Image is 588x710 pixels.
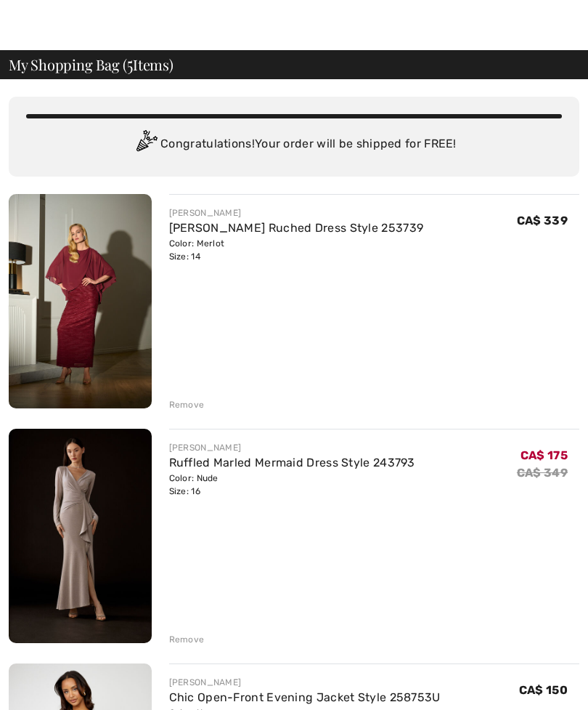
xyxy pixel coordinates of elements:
[9,429,152,643] img: Ruffled Marled Mermaid Dress Style 243793
[520,448,568,462] span: CA$ 175
[9,194,152,408] img: Maxi Sheath Ruched Dress Style 253739
[169,633,205,646] div: Remove
[169,237,424,263] div: Color: Merlot Size: 14
[169,398,205,411] div: Remove
[169,456,415,469] a: Ruffled Marled Mermaid Dress Style 243793
[169,472,415,498] div: Color: Nude Size: 16
[26,130,562,159] div: Congratulations! Your order will be shipped for FREE!
[169,221,424,235] a: [PERSON_NAME] Ruched Dress Style 253739
[517,466,568,480] s: CA$ 349
[131,130,160,159] img: Congratulation2.svg
[519,683,568,697] span: CA$ 150
[127,54,133,73] span: 5
[169,690,441,704] a: Chic Open-Front Evening Jacket Style 258753U
[517,214,568,227] span: CA$ 339
[9,57,173,72] span: My Shopping Bag ( Items)
[169,676,441,689] div: [PERSON_NAME]
[169,206,424,219] div: [PERSON_NAME]
[169,441,415,454] div: [PERSON_NAME]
